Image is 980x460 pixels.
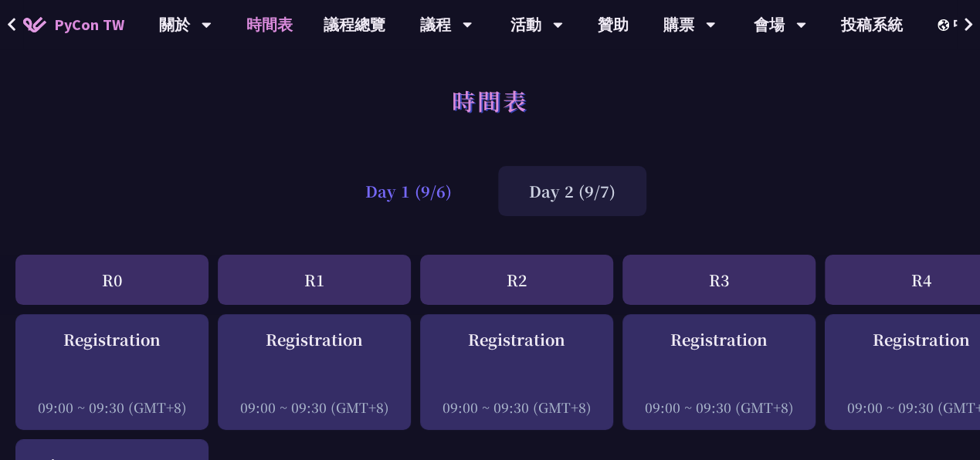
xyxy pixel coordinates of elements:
[15,255,209,305] div: R0
[8,5,140,44] a: PyCon TW
[218,255,411,305] div: R1
[630,397,808,417] div: 09:00 ~ 09:30 (GMT+8)
[23,17,46,32] img: Home icon of PyCon TW 2025
[420,255,613,305] div: R2
[428,328,605,351] div: Registration
[334,166,483,216] div: Day 1 (9/6)
[23,397,201,417] div: 09:00 ~ 09:30 (GMT+8)
[452,77,528,123] h1: 時間表
[622,255,816,305] div: R3
[428,397,605,417] div: 09:00 ~ 09:30 (GMT+8)
[226,397,403,417] div: 09:00 ~ 09:30 (GMT+8)
[23,328,201,351] div: Registration
[226,328,403,351] div: Registration
[630,328,808,351] div: Registration
[498,166,646,216] div: Day 2 (9/7)
[938,19,953,31] img: Locale Icon
[54,13,124,36] span: PyCon TW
